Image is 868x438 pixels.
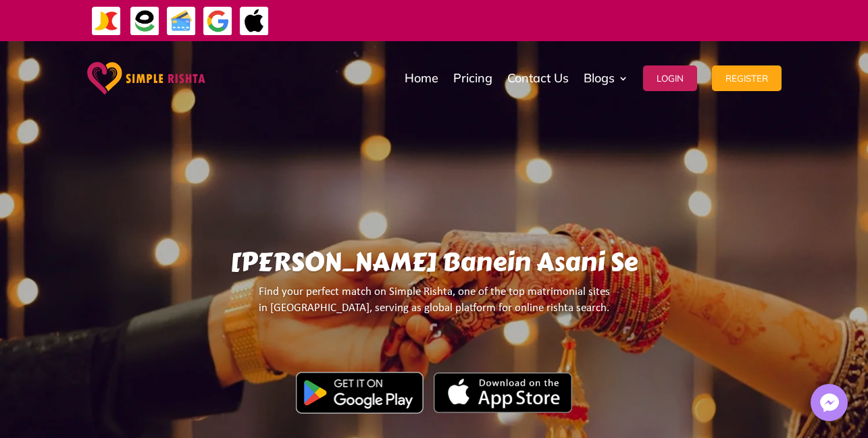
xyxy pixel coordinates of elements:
[643,45,697,112] a: Login
[453,45,492,112] a: Pricing
[113,284,755,328] p: Find your perfect match on Simple Rishta, one of the top matrimonial sites in [GEOGRAPHIC_DATA], ...
[584,45,628,112] a: Blogs
[239,6,270,36] img: ApplePay-icon
[816,389,843,416] img: Messenger
[113,247,755,284] h1: [PERSON_NAME] Banein Asani Se
[507,45,569,112] a: Contact Us
[712,65,782,91] button: Register
[91,6,122,36] img: JazzCash-icon
[203,6,233,36] img: GooglePay-icon
[712,45,782,112] a: Register
[130,6,160,36] img: EasyPaisa-icon
[405,45,438,112] a: Home
[296,372,424,414] img: Google Play
[166,6,197,36] img: Credit Cards
[643,65,697,91] button: Login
